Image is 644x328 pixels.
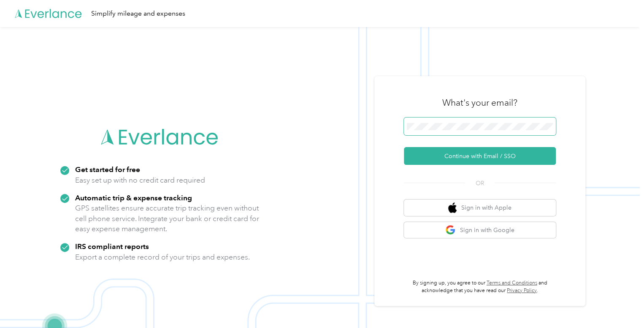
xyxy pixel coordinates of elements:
[91,8,185,19] div: Simplify mileage and expenses
[465,179,495,188] span: OR
[404,147,556,165] button: Continue with Email / SSO
[404,200,556,216] button: apple logoSign in with Apple
[507,287,537,294] a: Privacy Policy
[404,279,556,294] p: By signing up, you agree to our and acknowledge that you have read our .
[75,242,149,251] strong: IRS compliant reports
[75,252,250,262] p: Export a complete record of your trips and expenses.
[75,203,260,234] p: GPS satellites ensure accurate trip tracking even without cell phone service. Integrate your bank...
[75,193,192,202] strong: Automatic trip & expense tracking
[75,165,140,174] strong: Get started for free
[75,175,205,186] p: Easy set up with no credit card required
[448,202,457,213] img: apple logo
[487,280,537,286] a: Terms and Conditions
[442,97,517,109] h3: What's your email?
[445,225,456,235] img: google logo
[404,222,556,238] button: google logoSign in with Google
